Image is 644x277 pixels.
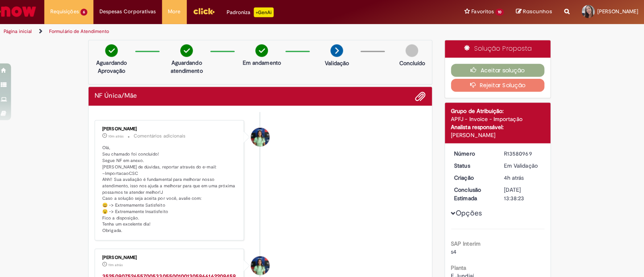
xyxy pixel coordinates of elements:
[505,149,542,157] div: R13580969
[452,107,545,115] div: Grupo de Atribuição:
[107,254,241,259] div: [PERSON_NAME]
[452,238,482,246] b: SAP Interim
[85,9,92,16] span: 6
[452,263,468,270] b: Planta
[452,246,458,254] span: s4
[450,149,499,157] dt: Número
[6,25,423,39] ul: Trilhas de página
[505,161,542,169] div: Em Validação
[505,173,542,181] div: 30/09/2025 11:38:20
[113,261,127,266] span: 11m atrás
[496,9,505,16] span: 10
[196,6,218,18] img: click_logo_yellow_360x200.png
[109,45,122,57] img: check-circle-green.png
[172,8,184,16] span: More
[452,115,545,123] div: APFJ - Invoice - Importação
[452,64,545,77] button: Aceitar solução
[407,45,420,57] img: img-circle-grey.png
[446,41,551,58] div: Solução Proposta
[113,133,128,138] span: 10m atrás
[450,173,499,181] dt: Criação
[597,8,638,15] span: [PERSON_NAME]
[450,185,499,201] dt: Conclusão Estimada
[450,161,499,169] dt: Status
[333,45,345,57] img: arrow-next.png
[55,8,83,16] span: Requisições
[107,126,241,131] div: [PERSON_NAME]
[401,59,427,67] p: Concluído
[107,144,241,233] p: Olá, Seu chamado foi concluído! Segue NF em anexo. [PERSON_NAME] de dúvidas, reportar através do ...
[1,4,42,20] img: ServiceNow
[257,8,277,18] p: +GenAi
[473,8,495,16] span: Favoritos
[524,8,553,16] span: Rascunhos
[104,8,160,16] span: Despesas Corporativas
[505,185,542,201] div: [DATE] 13:38:23
[138,132,189,139] small: Comentários adicionais
[54,29,114,35] a: Formulário de Atendimento
[258,45,271,57] img: check-circle-green.png
[246,59,284,67] p: Em andamento
[171,59,210,75] p: Aguardando atendimento
[113,133,128,138] time: 30/09/2025 15:12:57
[505,173,524,181] span: 4h atrás
[254,255,272,273] div: Camila Marques Da Silva
[505,173,524,181] time: 30/09/2025 11:38:20
[517,8,553,16] a: Rascunhos
[9,29,37,35] a: Página inicial
[254,127,272,146] div: Camila Marques Da Silva
[230,8,277,18] div: Padroniza
[99,92,141,100] h2: NF Única/Mãe Histórico de tíquete
[417,91,427,101] button: Adicionar anexos
[452,79,545,92] button: Rejeitar Solução
[113,261,127,266] time: 30/09/2025 15:12:37
[96,59,135,75] p: Aguardando Aprovação
[452,123,545,131] div: Analista responsável:
[184,45,196,57] img: check-circle-green.png
[327,59,351,67] p: Validação
[452,131,545,139] div: [PERSON_NAME]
